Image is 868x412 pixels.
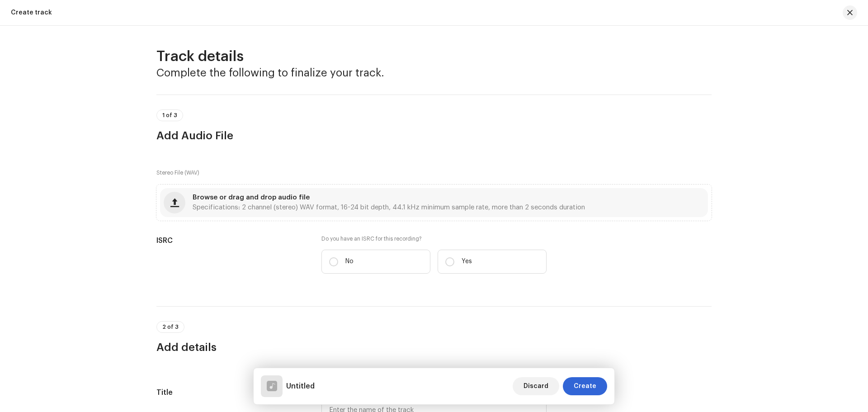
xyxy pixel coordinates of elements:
[563,377,607,395] button: Create
[574,377,596,395] span: Create
[162,113,177,118] span: 1 of 3
[156,387,307,398] h5: Title
[156,235,307,246] h5: ISRC
[156,47,712,66] h2: Track details
[513,377,559,395] button: Discard
[321,235,547,242] label: Do you have an ISRC for this recording?
[524,377,548,395] span: Discard
[462,257,472,266] p: Yes
[156,170,199,175] small: Stereo File (WAV)
[193,194,310,201] span: Browse or drag and drop audio file
[156,128,712,143] h3: Add Audio File
[156,340,712,355] h3: Add details
[345,257,354,266] p: No
[286,381,315,392] h5: Untitled
[193,204,585,211] span: Specifications: 2 channel (stereo) WAV format, 16-24 bit depth, 44.1 kHz minimum sample rate, mor...
[156,66,712,80] h3: Complete the following to finalize your track.
[162,324,179,330] span: 2 of 3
